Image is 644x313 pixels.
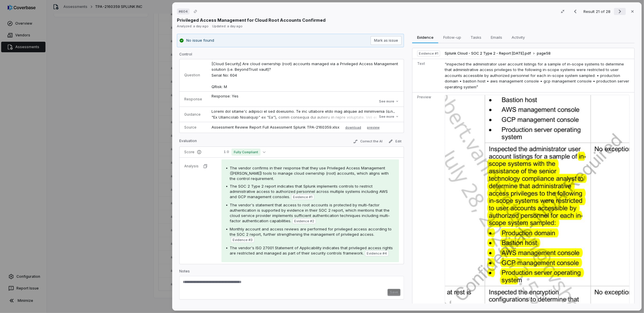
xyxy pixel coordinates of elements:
[377,111,401,122] button: See more
[179,52,404,59] p: Control
[222,149,268,156] button: 1.0Fully Compliant
[509,33,527,41] span: Activity
[468,33,484,41] span: Tasks
[233,238,253,242] span: Evidence # 3
[230,203,390,223] span: The vendor's statement that access to root accounts is protected by multi-factor authentication i...
[177,24,209,28] span: Analyzed: a day ago
[386,138,404,145] button: Edit
[489,33,505,41] span: Emails
[293,195,312,199] span: Evidence # 1
[179,9,188,14] span: # 604
[351,138,385,145] button: Correct the AI
[614,8,626,15] button: Next result
[445,62,629,89] span: “inspected the administrator user account listings for a sample of in-scope systems to determine ...
[445,51,551,56] button: Splunk Cloud - SOC 2 Type 2 - Report [DATE].pdfpage58
[367,251,387,256] span: Evidence # 4
[184,97,202,102] p: Response
[294,219,314,223] span: Evidence # 2
[230,166,389,181] span: The vendor confirms in their response that they use Privileged Access Management ([PERSON_NAME]) ...
[367,124,380,131] button: preview
[184,125,202,130] p: Source
[230,245,393,255] span: The vendor's ISO 27001 Statement of Applicability indicates that privileged access rights are res...
[184,150,212,154] p: Score
[537,51,551,56] span: page 58
[413,59,442,92] td: Text
[212,24,243,28] span: Updated: a day ago
[184,112,202,117] p: Guidance
[179,139,197,146] p: Evaluation
[184,164,199,169] p: Analysis
[184,73,202,78] p: Question
[445,51,531,56] span: Splunk Cloud - SOC 2 Type 2 - Report [DATE].pdf
[212,93,399,134] p: Response: Yes Comment: Privileged Access Management tools are used to manage cloud ownership (roo...
[177,17,326,23] p: Privileged Access Management for Cloud Root Accounts Confirmed
[212,124,339,130] p: Assessment Review Report Full Assessment Splunk TPA-2160359.xlsx
[377,96,401,107] button: See more
[343,124,364,131] button: download
[179,269,404,276] p: Notes
[186,38,214,43] p: No issue found
[584,8,612,15] p: Result 21 of 28
[230,184,388,199] span: The SOC 2 Type 2 report indicates that Splunk implements controls to restrict administrative acce...
[371,36,402,45] button: Mark as issue
[230,227,392,237] span: Monthly account and access reviews are performed for privileged access according to the SOC 2 rep...
[212,61,399,89] span: [Cloud Security] Are cloud ownership (root) accounts managed via a Privileged Access Management s...
[212,109,399,240] p: Loremi dol sitame'c adipisci el sed doeiusmo. Te inc utlabore etdo mag aliquae ad minimvenia (q.n...
[231,149,261,156] span: Fully Compliant
[415,33,436,41] span: Evidence
[441,33,464,41] span: Follow-up
[190,6,201,17] button: Copy link
[569,8,581,15] button: Previous result
[419,51,438,56] span: Evidence # 1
